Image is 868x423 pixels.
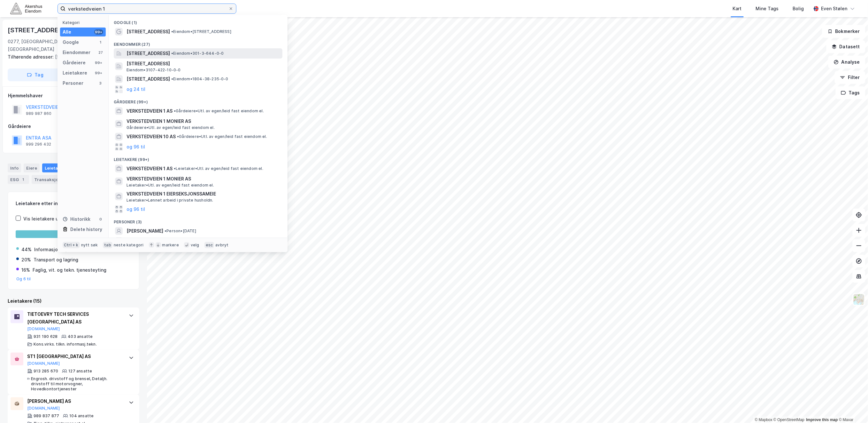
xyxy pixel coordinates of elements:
button: og 96 til [127,143,145,151]
div: velg [191,243,199,248]
div: Leietakere etter industri [16,200,131,207]
span: Eiendom • [STREET_ADDRESS] [171,29,231,34]
button: Analyse [828,56,865,68]
span: [STREET_ADDRESS] [127,28,170,36]
div: Informasjon og kommunikasjon [34,246,104,253]
div: 27 [98,50,103,55]
div: 20% [21,256,31,264]
div: Bolig [793,5,804,12]
div: Personer [63,79,83,87]
div: 99+ [94,29,103,35]
span: Leietaker • Utl. av egen/leid fast eiendom el. [174,166,263,171]
div: Kons.virks. tilkn. informasj.tekn. [34,342,97,347]
div: esc [204,242,214,248]
div: ESG [8,175,29,184]
span: Leietaker • Utl. av egen/leid fast eiendom el. [127,183,214,188]
div: Alle [63,28,71,36]
span: Leietaker • Lønnet arbeid i private husholdn. [127,198,213,203]
span: VERKSTEDVEIEN 1 AS [127,107,173,115]
a: Mapbox [755,418,772,422]
div: 989 837 877 [34,413,59,419]
span: • [174,166,176,171]
span: Tilhørende adresser: [8,54,55,60]
span: Eiendom • 1804-38-235-0-0 [171,76,228,82]
div: Leietakere [63,69,87,77]
div: Transaksjoner [32,175,76,184]
span: [STREET_ADDRESS] [127,60,280,68]
span: Gårdeiere • Utl. av egen/leid fast eiendom el. [127,125,215,130]
div: Vis leietakere uten ansatte [23,215,84,223]
div: 1 [20,176,27,183]
span: Gårdeiere • Utl. av egen/leid fast eiendom el. [177,134,267,139]
a: OpenStreetMap [774,418,805,422]
button: og 24 til [127,85,145,93]
div: neste kategori [114,243,144,248]
button: Tag [8,68,63,81]
div: Faglig, vit. og tekn. tjenesteyting [33,266,106,274]
div: Leietakere (99+) [109,152,288,164]
input: Søk på adresse, matrikkel, gårdeiere, leietakere eller personer [65,4,228,13]
div: Info [8,164,21,172]
div: 0 [98,217,103,222]
div: 104 ansatte [69,413,94,419]
div: 913 285 670 [34,369,58,374]
div: 127 ansatte [68,369,92,374]
div: Gårdeiere [8,123,139,130]
span: • [171,51,173,56]
span: VERKSTEDVEIEN 1 AS [127,165,173,172]
div: [STREET_ADDRESS] [8,25,70,35]
div: Personer (3) [109,214,288,226]
div: Leietakere (15) [8,297,139,305]
div: [PERSON_NAME] AS [27,397,122,405]
div: Hjemmelshaver [8,92,139,100]
button: Tags [836,86,865,99]
button: [DOMAIN_NAME] [27,361,60,366]
div: 931 190 628 [34,334,58,339]
span: VERKSTEDVEIEN 1 MONIER AS [127,117,280,125]
div: Eiendommer [63,49,90,56]
div: Google [63,38,79,46]
div: ST1 [GEOGRAPHIC_DATA] AS [27,353,122,360]
span: • [174,108,176,113]
div: markere [162,243,179,248]
div: 989 987 860 [26,111,51,116]
span: Person • [DATE] [165,228,196,234]
div: Engrosh. drivstoff og brensel, Detaljh. drivstoff til motorvogner, Hovedkontortjenester [31,376,122,392]
span: • [165,228,166,233]
div: TIETOEVRY TECH SERVICES [GEOGRAPHIC_DATA] AS [27,310,122,326]
div: Leietakere [42,164,78,172]
div: Eiendommer (27) [109,37,288,48]
button: og 96 til [127,205,145,213]
div: tab [103,242,112,248]
div: 1 [98,40,103,45]
div: Gårdeiere (99+) [109,94,288,106]
a: Improve this map [806,418,838,422]
div: Kategori [63,20,106,25]
span: Eiendom • 3107-422-10-0-0 [127,68,181,73]
div: Even Stølen [821,5,848,12]
div: 0277, [GEOGRAPHIC_DATA], [GEOGRAPHIC_DATA] [8,38,91,53]
span: [STREET_ADDRESS] [127,75,170,83]
div: Ctrl + k [63,242,80,248]
div: Mine Tags [756,5,779,12]
div: 403 ansatte [68,334,93,339]
span: [PERSON_NAME] [127,227,163,235]
div: nytt søk [81,243,98,248]
div: 16% [21,266,30,274]
button: [DOMAIN_NAME] [27,326,60,331]
img: Z [853,293,865,306]
div: Eiere [24,164,40,172]
div: 3 [98,81,103,86]
div: avbryt [215,243,228,248]
button: [DOMAIN_NAME] [27,406,60,411]
div: 999 296 432 [26,142,51,147]
span: VERKSTEDVEIEN 1 MONIER AS [127,175,280,183]
div: Transport og lagring [34,256,78,264]
span: Gårdeiere • Utl. av egen/leid fast eiendom el. [174,108,264,114]
div: Kart [733,5,742,12]
button: Og 6 til [16,276,31,282]
div: 44% [21,246,32,253]
button: Bokmerker [822,25,865,38]
div: Gårdeiere [63,59,86,67]
div: 99+ [94,70,103,76]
